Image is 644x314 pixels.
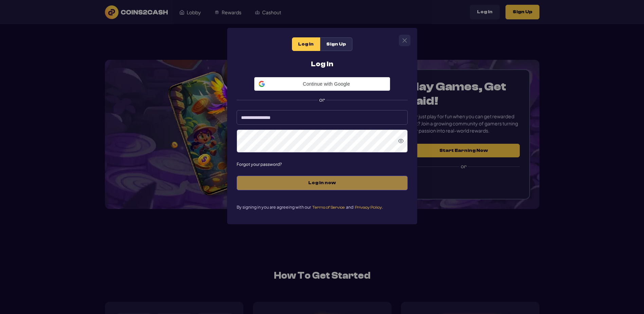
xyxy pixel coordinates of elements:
[355,205,382,210] span: Privacy Policy
[326,41,346,47] span: Sign Up
[237,60,408,68] h2: Log In
[237,204,408,210] p: By signing in you are agreeing with our and .
[268,81,386,87] span: Continue with Google
[254,77,390,91] div: Continue with Google
[298,41,314,47] span: Log In
[399,35,410,46] button: Close
[320,37,352,51] div: Sign Up
[251,90,393,105] iframe: Sign in with Google Button
[237,91,408,105] label: or
[237,162,408,166] span: Forgot your password?
[292,37,320,51] div: Log In
[398,138,404,144] svg: Show Password
[312,205,345,210] span: Terms of Service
